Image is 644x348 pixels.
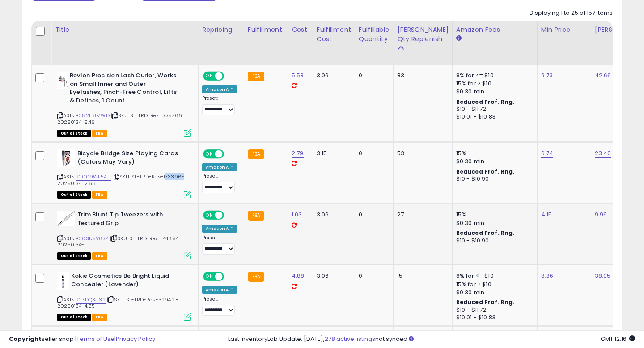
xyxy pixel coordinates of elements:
[456,211,530,219] div: 15%
[204,72,215,80] span: ON
[223,212,237,219] span: OFF
[76,296,106,304] a: B07DQ3J132
[456,157,530,166] div: $0.30 min
[202,286,237,294] div: Amazon AI *
[76,335,114,343] a: Terms of Use
[57,252,91,260] span: All listings that are currently out of stock and unavailable for purchase on Amazon
[359,211,386,219] div: 0
[595,272,611,280] a: 38.05
[317,72,348,80] div: 3.06
[57,211,75,226] img: 31nuFJZcqUL._SL40_.jpg
[202,163,237,171] div: Amazon AI *
[116,335,155,343] a: Privacy Policy
[204,273,215,280] span: ON
[317,272,348,280] div: 3.06
[595,71,611,80] a: 42.66
[70,72,178,107] b: Revlon Precision Lash Curler, Works on Small Inner and Outer Eyelashes, Pinch-Free Control, Lifts...
[456,106,530,113] div: $10 - $11.72
[57,191,91,199] span: All listings that are currently out of stock and unavailable for purchase on Amazon
[202,225,237,233] div: Amazon AI *
[292,210,302,219] a: 1.03
[456,34,462,42] small: Amazon Fees.
[57,173,184,187] span: | SKU: SL-LRD-Res-173396-20250134-2.66
[292,149,304,158] a: 2.79
[397,272,445,280] div: 15
[204,212,215,219] span: ON
[223,273,237,280] span: OFF
[57,72,191,136] div: ASIN:
[57,130,91,137] span: All listings that are currently out of stock and unavailable for purchase on Amazon
[57,296,178,310] span: | SKU: SL-LRD-Res-329421-20250134-4.85
[456,80,530,88] div: 15% for > $10
[456,168,515,175] b: Reduced Prof. Rng.
[57,272,191,320] div: ASIN:
[541,71,553,80] a: 9.73
[223,72,237,80] span: OFF
[456,237,530,245] div: $10 - $10.90
[456,113,530,121] div: $10.01 - $10.83
[55,25,195,34] div: Title
[541,210,552,219] a: 4.15
[248,211,264,221] small: FBA
[9,335,155,344] div: seller snap | |
[57,314,91,321] span: All listings that are currently out of stock and unavailable for purchase on Amazon
[76,235,109,242] a: B003N5V634
[456,306,530,314] div: $10 - $11.72
[57,149,191,197] div: ASIN:
[57,112,185,125] span: | SKU: SL-LRD-Res-335766-20250134-5.46
[202,235,237,255] div: Preset:
[76,112,110,119] a: B082L18MWD
[77,211,186,229] b: Trim Blunt Tip Tweezers with Textured Grip
[57,149,75,167] img: 41qqAIU5QiL._SL40_.jpg
[317,25,351,44] div: Fulfillment Cost
[541,25,587,34] div: Min Price
[601,335,635,343] span: 2025-10-15 12:16 GMT
[92,252,107,260] span: FBA
[223,150,237,158] span: OFF
[397,211,445,219] div: 27
[71,272,180,291] b: Kokie Cosmetics Be Bright Liquid Concealer (Lavender)
[595,149,611,158] a: 23.40
[456,289,530,297] div: $0.30 min
[57,72,68,89] img: 3180Tgot0oL._SL40_.jpg
[292,71,304,80] a: 5.53
[248,72,264,81] small: FBA
[57,235,181,248] span: | SKU: SL-LRD-Res-144684-20250134-1
[292,25,309,34] div: Cost
[202,173,237,193] div: Preset:
[92,314,107,321] span: FBA
[9,335,42,343] strong: Copyright
[292,272,305,280] a: 4.88
[202,25,240,34] div: Repricing
[394,21,453,65] th: Please note that this number is a calculation based on your required days of coverage and your ve...
[202,296,237,316] div: Preset:
[359,72,386,80] div: 0
[456,229,515,237] b: Reduced Prof. Rng.
[595,210,607,219] a: 9.96
[397,25,449,44] div: [PERSON_NAME] Qty Replenish
[248,149,264,159] small: FBA
[456,149,530,157] div: 15%
[456,88,530,96] div: $0.30 min
[541,149,554,158] a: 6.74
[57,272,69,290] img: 31n05Hv8+1L._SL40_.jpg
[456,98,515,106] b: Reduced Prof. Rng.
[248,25,284,34] div: Fulfillment
[359,272,386,280] div: 0
[248,272,264,282] small: FBA
[204,150,215,158] span: ON
[530,9,613,17] div: Displaying 1 to 25 of 157 items
[397,149,445,157] div: 53
[541,272,554,280] a: 8.86
[456,272,530,280] div: 8% for <= $10
[456,298,515,306] b: Reduced Prof. Rng.
[202,85,237,93] div: Amazon AI *
[325,335,375,343] a: 278 active listings
[456,72,530,80] div: 8% for <= $10
[397,72,445,80] div: 83
[359,149,386,157] div: 0
[317,149,348,157] div: 3.15
[77,149,186,168] b: Bicycle Bridge Size Playing Cards (Colors May Vary)
[76,173,111,181] a: B0009WE5AU
[92,130,107,137] span: FBA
